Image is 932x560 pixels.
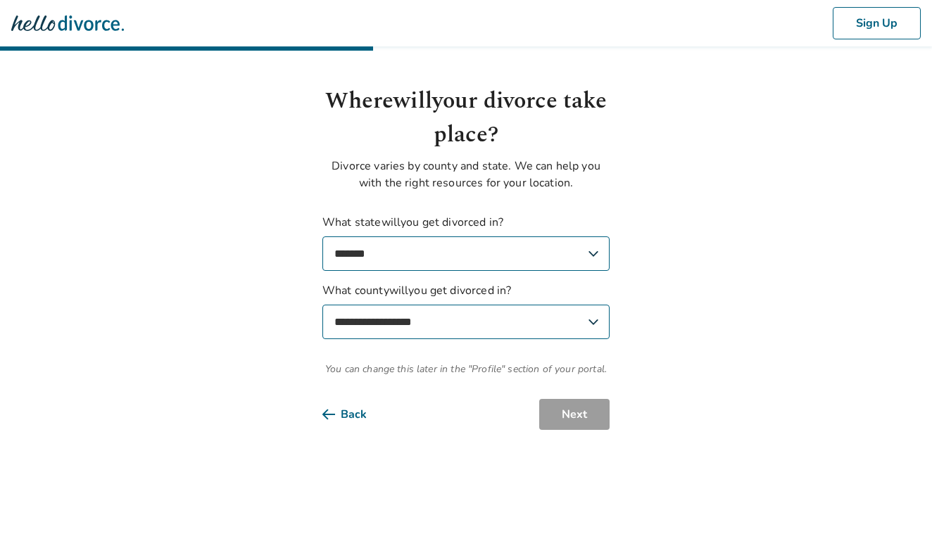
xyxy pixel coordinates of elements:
select: What countywillyou get divorced in? [322,305,610,339]
button: Sign Up [833,7,921,39]
label: What state will you get divorced in? [322,214,610,271]
h1: Where will your divorce take place? [322,84,610,152]
label: What county will you get divorced in? [322,282,610,339]
button: Next [539,399,610,430]
p: Divorce varies by county and state. We can help you with the right resources for your location. [322,158,610,191]
button: Back [322,399,389,430]
iframe: Chat Widget [862,492,932,560]
span: You can change this later in the "Profile" section of your portal. [322,362,610,376]
select: What statewillyou get divorced in? [322,236,610,271]
img: Hello Divorce Logo [11,9,124,37]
